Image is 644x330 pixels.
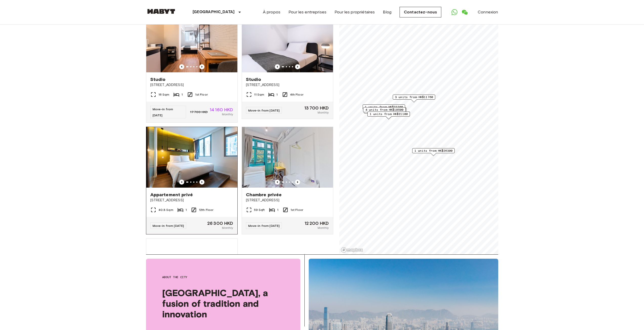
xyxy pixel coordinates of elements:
[153,107,173,117] span: Move-in from [DATE]
[365,107,403,112] span: 4 units from HK$10500
[275,180,280,185] button: Previous image
[153,224,184,228] span: Move-in from [DATE]
[179,64,184,69] button: Previous image
[364,108,406,116] div: Map marker
[150,198,233,203] span: [STREET_ADDRESS]
[362,104,405,112] div: Map marker
[246,76,261,82] span: Studio
[365,105,403,109] span: 1 units from HK$23300
[146,127,238,234] a: Marketing picture of unit HK-01-054-010-01Previous imagePrevious imageAppartement privé[STREET_AD...
[263,9,280,15] a: À propos
[222,226,233,230] span: Monthly
[199,64,204,69] button: Previous image
[146,9,176,14] img: Habyt
[158,208,173,212] span: 40.8 Sqm
[290,208,303,212] span: 1st Floor
[341,247,363,253] a: Mapbox logo
[207,221,233,226] span: 26 300 HKD
[150,76,166,82] span: Studio
[242,11,333,119] a: Marketing picture of unit HK-01-063-010-001Previous imagePrevious imageStudio[STREET_ADDRESS]11 S...
[190,110,208,114] span: 17 700 HKD
[242,12,333,72] img: Marketing picture of unit HK-01-063-010-001
[146,12,237,72] img: Marketing picture of unit HK-01-063-002-001
[162,275,284,279] span: About the city
[146,239,237,299] img: Marketing picture of unit HK-01-055-004-001
[412,148,454,156] div: Map marker
[246,192,282,198] span: Chambre privée
[242,127,333,188] img: Marketing picture of unit HK-01-057-001-001
[367,112,410,119] div: Map marker
[195,92,208,97] span: 1st Floor
[449,7,460,17] a: Open WhatsApp
[369,112,407,116] span: 1 units from HK$21100
[318,226,329,230] span: Monthly
[400,7,441,17] a: Contactez-nous
[199,208,214,212] span: 12th Floor
[181,92,183,97] span: 1
[193,9,235,15] p: [GEOGRAPHIC_DATA]
[254,92,264,97] span: 11 Sqm
[460,7,470,17] a: Open WeChat
[210,107,233,112] span: 14 160 HKD
[242,127,333,234] a: Marketing picture of unit HK-01-057-001-001Previous imagePrevious imageChambre privée[STREET_ADDR...
[318,110,329,115] span: Monthly
[305,221,329,226] span: 12 200 HKD
[246,82,329,87] span: [STREET_ADDRESS]
[383,9,391,15] a: Blog
[179,180,184,185] button: Previous image
[158,92,170,97] span: 16 Sqm
[150,192,193,198] span: Appartement privé
[290,92,303,97] span: 4th Floor
[295,180,300,185] button: Previous image
[146,127,237,188] img: Marketing picture of unit HK-01-054-010-01
[304,106,329,110] span: 13 700 HKD
[395,95,433,99] span: 3 units from HK$11760
[295,64,300,69] button: Previous image
[254,208,265,212] span: 59 Sqft
[246,198,329,203] span: [STREET_ADDRESS]
[146,11,238,123] a: Marketing picture of unit HK-01-063-002-001Previous imagePrevious imageStudio[STREET_ADDRESS]16 S...
[199,180,204,185] button: Previous image
[248,224,280,228] span: Move-in from [DATE]
[392,95,435,102] div: Map marker
[288,9,326,15] a: Pour les entreprises
[185,208,187,212] span: 1
[277,208,278,212] span: 1
[275,64,280,69] button: Previous image
[478,9,498,15] a: Connexion
[150,82,233,87] span: [STREET_ADDRESS]
[276,92,278,97] span: 1
[162,288,284,319] span: [GEOGRAPHIC_DATA], a fusion of tradition and innovation
[248,108,280,112] span: Move-in from [DATE]
[364,107,406,115] div: Map marker
[363,107,405,115] div: Map marker
[414,148,452,153] span: 1 units from HK$26300
[222,112,233,117] span: Monthly
[335,9,375,15] a: Pour les propriétaires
